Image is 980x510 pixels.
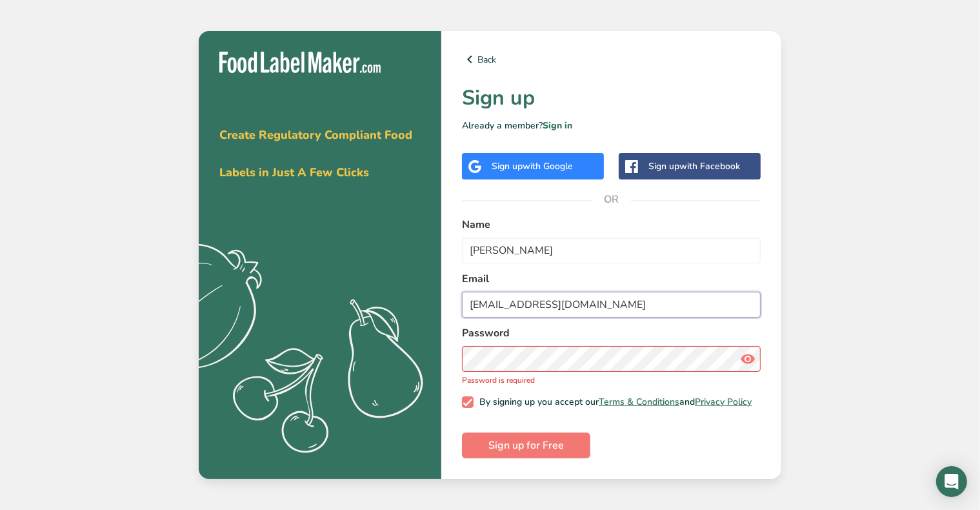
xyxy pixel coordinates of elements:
div: Sign up [492,159,573,173]
span: with Google [523,160,573,172]
label: Password [462,325,761,341]
div: Sign up [648,159,740,173]
label: Email [462,271,761,287]
input: email@example.com [462,292,761,318]
span: Create Regulatory Compliant Food Labels in Just A Few Clicks [219,127,412,180]
h1: Sign up [462,83,761,114]
span: with Facebook [679,160,740,172]
span: OR [592,180,631,219]
div: Open Intercom Messenger [936,466,967,497]
button: Sign up for Free [462,433,590,458]
input: John Doe [462,238,761,263]
span: Sign up for Free [488,438,564,453]
img: Food Label Maker [219,52,381,73]
span: By signing up you accept our and [474,396,752,408]
a: Back [462,52,761,67]
a: Sign in [543,119,572,132]
label: Name [462,217,761,232]
a: Privacy Policy [695,396,752,408]
p: Already a member? [462,119,761,132]
p: Password is required [462,374,761,386]
a: Terms & Conditions [599,396,679,408]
